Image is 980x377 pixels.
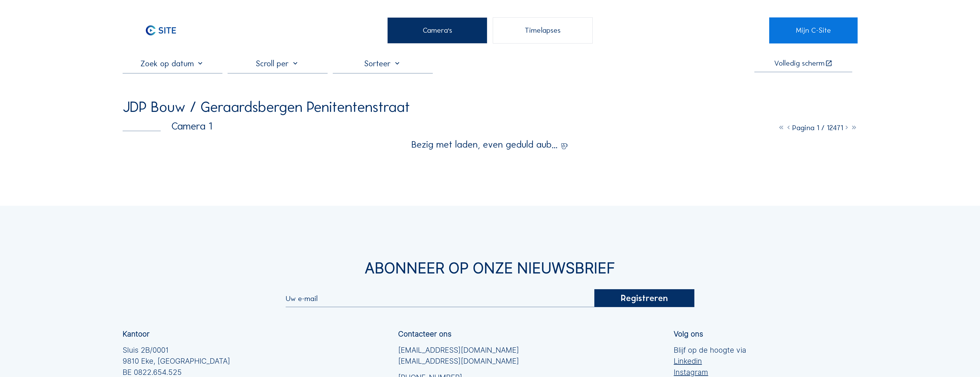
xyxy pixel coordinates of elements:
a: Mijn C-Site [769,17,857,43]
span: Pagina 1 / 12471 [792,123,843,132]
input: Uw e-mail [286,295,594,302]
div: Camera's [387,17,487,43]
div: Contacteer ons [398,330,451,338]
div: Timelapses [493,17,593,43]
a: Linkedin [674,355,746,366]
img: C-SITE Logo [123,17,200,43]
div: Camera 1 [123,121,212,131]
span: Bezig met laden, even geduld aub... [411,140,558,149]
div: Kantoor [123,330,149,338]
a: [EMAIL_ADDRESS][DOMAIN_NAME] [398,355,519,366]
div: Volledig scherm [774,60,824,67]
a: C-SITE Logo [123,17,211,43]
div: Abonneer op onze nieuwsbrief [123,261,858,275]
a: [EMAIL_ADDRESS][DOMAIN_NAME] [398,345,519,355]
div: Registreren [594,289,694,307]
div: JDP Bouw / Geraardsbergen Penitentenstraat [123,100,410,114]
input: Zoek op datum 󰅀 [123,59,223,68]
div: Volg ons [674,330,703,338]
